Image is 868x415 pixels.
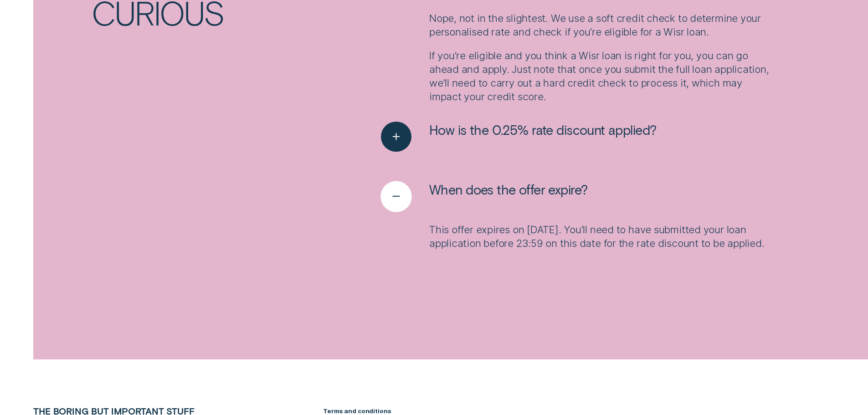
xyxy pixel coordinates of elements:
strong: Terms and conditions [323,407,391,415]
p: If you’re eligible and you think a Wisr loan is right for you, you can go ahead and apply. Just n... [429,49,777,103]
p: Nope, not in the slightest. We use a soft credit check to determine your personalised rate and ch... [429,11,777,39]
span: When does the offer expire? [429,181,587,198]
button: See less [381,181,587,212]
button: See more [381,122,656,152]
span: How is the 0.25% rate discount applied? [429,122,656,138]
p: This offer expires on [DATE]. You’ll need to have submitted your loan application before 23:59 on... [429,223,777,250]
